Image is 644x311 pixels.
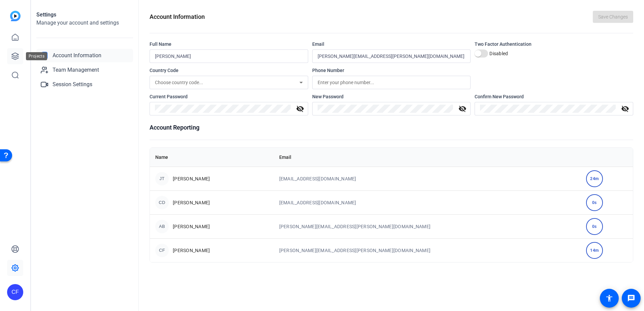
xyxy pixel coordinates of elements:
div: JT [155,172,169,185]
a: Account Information [36,49,133,62]
h2: Manage your account and settings [36,19,133,27]
div: Current Password [150,93,308,100]
div: Two Factor Authentication [475,41,633,47]
td: [PERSON_NAME][EMAIL_ADDRESS][PERSON_NAME][DOMAIN_NAME] [274,238,581,262]
td: [EMAIL_ADDRESS][DOMAIN_NAME] [274,191,581,214]
th: Name [150,148,274,167]
div: CF [155,244,169,257]
input: Enter your email... [318,52,465,60]
span: [PERSON_NAME] [173,223,210,230]
span: Choose country code... [155,80,203,85]
mat-icon: visibility_off [617,105,633,113]
div: Phone Number [312,67,471,74]
div: AB [155,220,169,233]
div: Country Code [150,67,308,74]
span: [PERSON_NAME] [173,247,210,254]
mat-icon: visibility_off [454,105,471,113]
span: Session Settings [53,80,92,89]
div: 24m [586,170,603,187]
div: New Password [312,93,471,100]
span: Team Management [53,66,99,74]
th: Email [274,148,581,167]
h1: Account Information [150,12,205,22]
h1: Account Reporting [150,123,633,132]
div: 0s [586,194,603,211]
div: 14m [586,242,603,259]
mat-icon: visibility_off [292,105,308,113]
td: [EMAIL_ADDRESS][DOMAIN_NAME] [274,167,581,191]
span: Account Information [53,51,101,60]
label: Disabled [488,50,508,57]
div: CF [7,284,23,300]
h1: Settings [36,11,133,19]
div: 0s [586,218,603,235]
div: Full Name [150,41,308,47]
div: Projects [26,52,47,60]
div: Email [312,41,471,47]
span: [PERSON_NAME] [173,175,210,182]
mat-icon: message [627,294,635,302]
img: blue-gradient.svg [10,11,21,21]
mat-icon: accessibility [605,294,613,302]
div: Confirm New Password [475,93,633,100]
a: Team Management [36,63,133,77]
div: CD [155,196,169,209]
input: Enter your phone number... [318,78,465,87]
input: Enter your name... [155,52,303,60]
td: [PERSON_NAME][EMAIL_ADDRESS][PERSON_NAME][DOMAIN_NAME] [274,214,581,238]
a: Session Settings [36,78,133,91]
span: [PERSON_NAME] [173,199,210,206]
